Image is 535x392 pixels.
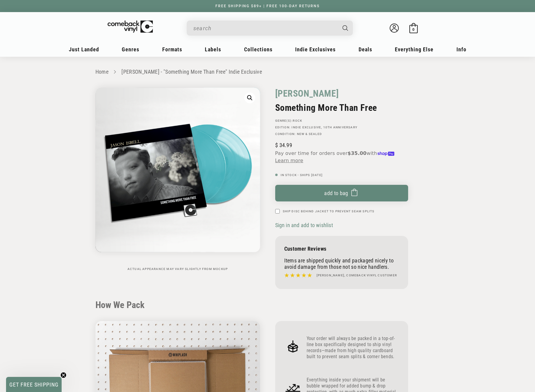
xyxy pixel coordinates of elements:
[187,21,353,36] div: Search
[283,209,375,214] label: Ship Disc Behind Jacket To Prevent Seam Splits
[193,22,337,34] input: When autocomplete results are available use up and down arrows to review and enter to select
[284,338,302,355] img: Frame_4.png
[412,27,414,32] span: 0
[205,46,221,53] span: Labels
[9,381,59,388] span: GET FREE SHIPPING
[95,300,440,310] h2: How We Pack
[359,46,372,53] span: Deals
[284,246,399,252] p: Customer Reviews
[275,132,408,136] p: Condition: New & Sealed
[275,88,339,99] a: [PERSON_NAME]
[95,69,108,75] a: Home
[275,119,408,123] p: GENRE(S):
[244,46,272,53] span: Collections
[395,46,433,53] span: Everything Else
[60,372,66,378] button: Close teaser
[162,46,182,53] span: Formats
[121,69,262,75] a: [PERSON_NAME] - "Something More Than Free" Indie Exclusive
[275,222,333,228] span: Sign in and add to wishlist
[275,185,408,201] button: Add to bag
[275,102,408,113] h2: Something More Than Free
[284,257,399,270] p: Items are shipped quickly and packaged nicely to avoid damage from those not so nice handlers.
[337,21,353,36] button: Search
[95,68,440,76] nav: breadcrumbs
[122,46,139,53] span: Genres
[275,126,408,129] p: Edition: , 10th Anniversary
[293,119,302,122] a: Rock
[292,126,321,129] a: Indie Exclusive
[317,273,397,278] h4: [PERSON_NAME], Comeback Vinyl customer
[95,267,260,271] p: Actual appearance may vary slightly from mockup
[6,377,62,392] div: GET FREE SHIPPINGClose teaser
[275,142,292,148] span: 34.99
[209,4,326,8] a: FREE SHIPPING $89+ | FREE 100-DAY RETURNS
[456,46,466,53] span: Info
[295,46,336,53] span: Indie Exclusives
[95,88,260,271] media-gallery: Gallery Viewer
[284,272,312,279] img: star5.svg
[275,173,408,177] p: In Stock - Ships [DATE]
[275,142,278,148] span: $
[275,222,335,229] button: Sign in and add to wishlist
[307,336,399,360] p: Your order will always be packed in a top-of-line box specifically designed to ship vinyl records...
[324,190,348,196] span: Add to bag
[69,46,99,53] span: Just Landed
